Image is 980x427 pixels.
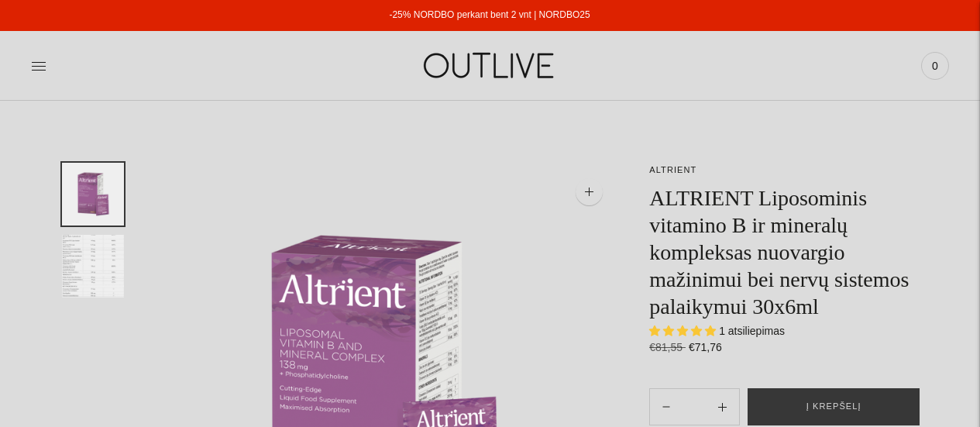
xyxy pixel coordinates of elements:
[748,388,920,425] button: Į krepšelį
[650,388,683,425] button: Add product quantity
[689,341,722,353] span: €71,76
[394,39,587,92] img: OUTLIVE
[649,165,696,174] a: ALTRIENT
[683,396,706,418] input: Product quantity
[649,325,719,337] span: 5.00 stars
[806,399,861,415] span: Į krepšelį
[649,341,686,353] s: €81,55
[719,325,785,337] span: 1 atsiliepimas
[924,55,946,77] span: 0
[62,235,124,298] button: Translation missing: en.general.accessibility.image_thumbail
[921,49,949,83] a: 0
[389,9,590,20] a: -25% NORDBO perkant bent 2 vnt | NORDBO25
[62,163,124,226] button: Translation missing: en.general.accessibility.image_thumbail
[649,184,918,320] h1: ALTRIENT Liposominis vitamino B ir mineralų kompleksas nuovargio mažinimui bei nervų sistemos pal...
[706,388,739,425] button: Subtract product quantity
